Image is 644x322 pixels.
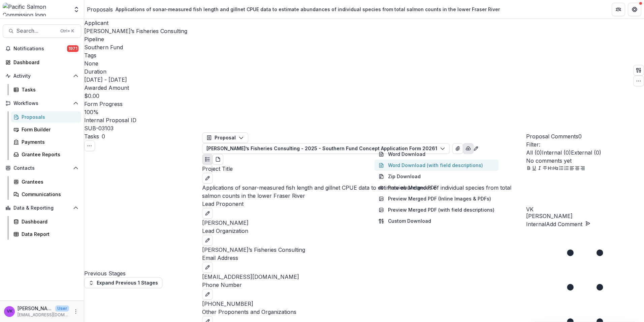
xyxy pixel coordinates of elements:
h4: Previous Stages [84,269,202,277]
button: Open Activity [3,71,81,81]
a: Dashboard [3,57,81,68]
p: Tags [84,51,187,59]
p: Email Address [202,254,526,262]
button: Toggle View Cancelled Tasks [84,140,95,151]
button: edit [202,235,213,246]
button: Open Contacts [3,163,81,173]
button: Heading 1 [548,165,553,173]
button: Align Center [575,165,580,173]
button: Open Workflows [3,98,81,109]
div: Form Builder [22,126,76,133]
button: Partners [612,3,625,16]
h3: Tasks [84,132,99,140]
a: [EMAIL_ADDRESS][DOMAIN_NAME] [202,273,299,280]
button: Open Data & Reporting [3,203,81,213]
div: Data Report [22,231,76,238]
a: Proposals [11,111,81,123]
button: More [72,307,80,316]
a: Grantee Reports [11,149,81,160]
button: edit [202,289,213,300]
span: Notifications [13,46,67,52]
button: Strike [542,165,548,173]
span: 0 [102,133,105,140]
span: Search... [17,28,56,34]
div: Victor Keong [526,207,644,212]
div: Communications [22,191,76,198]
button: Proposal Comments [526,132,582,140]
div: Victor Keong [7,309,12,314]
button: Proposal [202,132,248,143]
p: [PERSON_NAME]’s Fisheries Consulting [202,246,526,254]
nav: breadcrumb [87,4,503,14]
a: Tasks [11,84,81,95]
button: View Attached Files [452,143,463,154]
p: Awarded Amount [84,84,187,92]
span: Activity [13,73,70,79]
img: Pacific Salmon Commission logo [3,3,69,16]
button: Notifications1971 [3,43,81,54]
button: Edit as form [473,144,479,152]
span: Workflows [13,101,70,106]
button: Open entity switcher [72,3,81,16]
p: Applications of sonar-measured fish length and gillnet CPUE data to estimate abundances of indivi... [202,184,526,200]
button: Plaintext view [202,154,213,165]
button: Underline [532,165,537,173]
p: [EMAIL_ADDRESS][DOMAIN_NAME] [18,312,69,318]
button: Expand Previous 1 Stages [84,277,162,288]
button: Search... [3,24,81,38]
button: PDF view [213,154,223,165]
p: [PERSON_NAME] [526,212,644,220]
button: edit [202,262,213,273]
div: Proposals [22,113,76,120]
p: Filter: [526,140,644,149]
button: Bullet List [558,165,564,173]
p: Applicant [84,19,187,27]
span: Internal ( 0 ) [542,149,571,156]
a: Communications [11,189,81,200]
p: [PERSON_NAME] [18,305,53,312]
button: Ordered List [564,165,569,173]
p: [PHONE_NUMBER] [202,300,526,308]
a: Grantees [11,176,81,187]
p: $0.00 [84,92,99,100]
p: Other Proponents and Organizations [202,308,526,316]
a: [PERSON_NAME]’s Fisheries Consulting [84,28,187,34]
span: All ( 0 ) [526,149,542,156]
button: Align Left [569,165,575,173]
button: edit [202,173,213,184]
div: Applications of sonar-measured fish length and gillnet CPUE data to estimate abundances of indivi... [116,6,500,13]
button: Italicize [537,165,542,173]
a: Payments [11,136,81,147]
span: 0 [578,133,582,140]
p: Pipeline [84,35,187,43]
p: [PERSON_NAME] [202,219,526,227]
button: Add Comment [546,220,590,228]
div: Ctrl + K [59,27,75,35]
button: Get Help [628,3,641,16]
span: Data & Reporting [13,205,70,211]
p: Lead Proponent [202,200,526,208]
span: 1971 [67,45,78,52]
button: edit [202,208,213,219]
div: Grantees [22,178,76,185]
div: Dashboard [22,218,76,225]
p: User [55,305,69,312]
button: Bold [526,165,532,173]
button: Internal [526,220,546,228]
div: Payments [22,138,76,145]
a: Dashboard [11,216,81,227]
p: 100 % [84,108,99,116]
p: Southern Fund [84,43,123,51]
span: Contacts [13,165,70,171]
p: Duration [84,68,187,76]
p: None [84,59,98,68]
div: Grantee Reports [22,151,76,158]
p: Internal Proposal ID [84,116,187,124]
p: Project Title [202,165,526,173]
a: Proposals [87,5,113,14]
button: [PERSON_NAME]’s Fisheries Consulting - 2025 - Southern Fund Concept Application Form 20261 [202,143,450,154]
p: Form Progress [84,100,187,108]
div: Tasks [22,86,76,93]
